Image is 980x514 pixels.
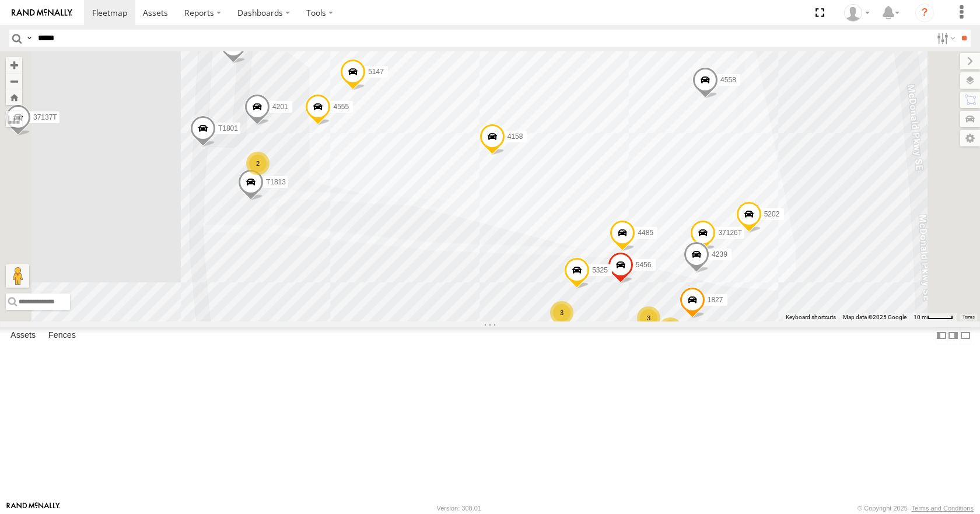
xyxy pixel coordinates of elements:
[24,30,34,47] label: Search Query
[508,132,523,141] span: 4158
[857,505,974,512] div: © Copyright 2025 -
[936,327,947,344] label: Dock Summary Table to the Left
[333,103,349,111] span: 4555
[550,301,573,324] div: 3
[963,314,975,319] a: Terms (opens in new tab)
[368,68,384,76] span: 5147
[6,57,22,73] button: Zoom in
[708,296,723,304] span: 1827
[5,328,41,344] label: Assets
[43,328,82,344] label: Fences
[840,4,874,22] div: Summer Walker
[637,306,660,330] div: 3
[912,505,974,512] a: Terms and Conditions
[914,314,927,320] span: 10 m
[843,314,907,320] span: Map data ©2025 Google
[6,73,22,89] button: Zoom out
[272,103,288,111] span: 4201
[246,152,269,175] div: 2
[915,4,934,22] i: ?
[6,264,29,288] button: Drag Pegman onto the map to open Street View
[932,30,957,47] label: Search Filter Options
[720,76,736,85] span: 4558
[33,114,57,122] span: 37137T
[636,261,652,269] span: 5456
[786,313,836,321] button: Keyboard shortcuts
[437,505,481,512] div: Version: 308.01
[764,210,780,218] span: 5202
[266,178,286,186] span: T1813
[960,327,971,344] label: Hide Summary Table
[6,111,22,127] label: Measure
[960,130,980,146] label: Map Settings
[947,327,959,344] label: Dock Summary Table to the Right
[659,317,682,341] div: 2
[6,502,60,514] a: Visit our Website
[718,229,742,237] span: 37126T
[638,229,653,237] span: 4485
[218,124,238,132] span: T1801
[592,267,608,275] span: 5325
[6,89,22,105] button: Zoom Home
[12,9,72,17] img: rand-logo.svg
[910,313,957,321] button: Map Scale: 10 m per 41 pixels
[712,250,727,258] span: 4239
